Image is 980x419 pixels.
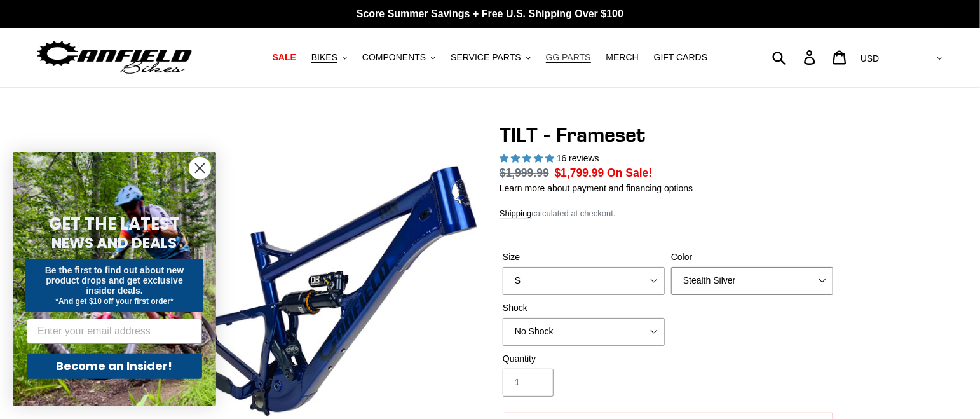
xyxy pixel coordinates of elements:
a: Shipping [500,209,532,219]
span: *And get $10 off your first order* [55,297,173,306]
a: MERCH [600,49,645,66]
span: 5.00 stars [500,153,557,163]
label: Shock [503,301,665,315]
button: Become an Insider! [27,354,202,379]
a: Learn more about payment and financing options [500,183,693,193]
label: Quantity [503,352,665,366]
input: Search [779,43,812,71]
button: Close dialog [189,157,211,179]
input: Enter your email address [27,319,202,344]
button: COMPONENTS [356,49,442,66]
a: GIFT CARDS [648,49,714,66]
span: BIKES [311,52,337,63]
h1: TILT - Frameset [500,123,836,147]
span: COMPONENTS [362,52,426,63]
label: Color [671,251,833,264]
button: BIKES [305,49,353,66]
span: SALE [273,52,296,63]
span: On Sale! [607,165,652,181]
span: 16 reviews [557,153,599,163]
a: SALE [266,49,303,66]
button: SERVICE PARTS [444,49,536,66]
span: SERVICE PARTS [451,52,521,63]
span: GG PARTS [546,52,591,63]
s: $1,999.99 [500,167,549,179]
div: calculated at checkout. [500,207,836,220]
span: $1,799.99 [555,167,604,179]
span: Be the first to find out about new product drops and get exclusive insider deals. [45,265,184,296]
span: GIFT CARDS [654,52,708,63]
span: MERCH [606,52,639,63]
a: GG PARTS [540,49,597,66]
span: NEWS AND DEALS [52,233,177,253]
img: Canfield Bikes [35,38,194,78]
span: GET THE LATEST [49,212,180,235]
label: Size [503,251,665,264]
